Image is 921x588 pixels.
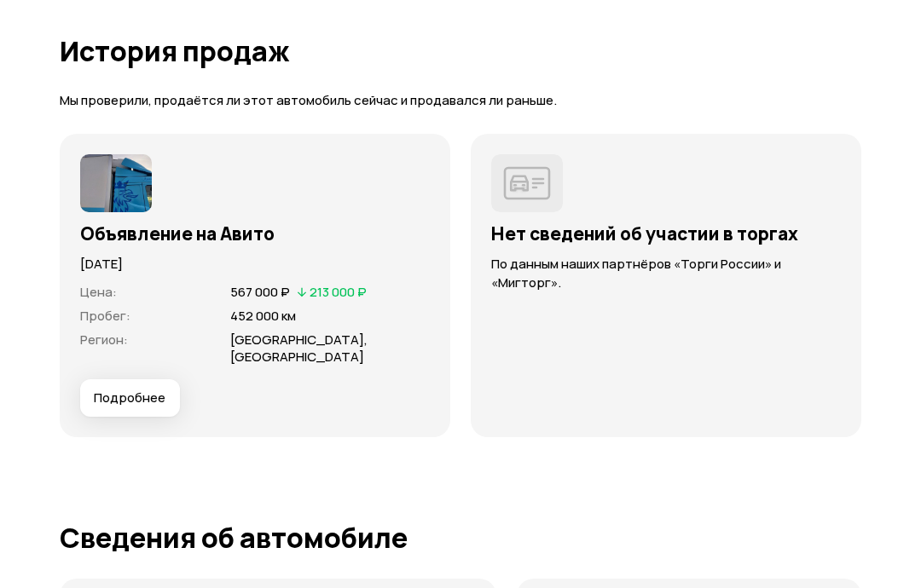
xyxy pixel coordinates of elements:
[60,522,861,553] h1: Сведения об автомобиле
[230,283,290,301] span: 567 000 ₽
[80,283,117,301] span: Цена :
[94,389,165,406] span: Подробнее
[60,92,861,110] p: Мы проверили, продаётся ли этот автомобиль сейчас и продавался ли раньше.
[80,307,130,325] span: Пробег :
[60,36,861,66] h1: История продаж
[80,222,430,245] h3: Объявление на Авито
[491,255,841,292] p: По данным наших партнёров «Торги России» и «Мигторг».
[230,307,296,325] span: 452 000 км
[80,255,430,274] p: [DATE]
[80,331,128,349] span: Регион :
[230,331,368,366] span: [GEOGRAPHIC_DATA], [GEOGRAPHIC_DATA]
[491,222,841,245] h3: Нет сведений об участии в торгах
[310,283,367,301] span: 213 000 ₽
[80,379,180,417] button: Подробнее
